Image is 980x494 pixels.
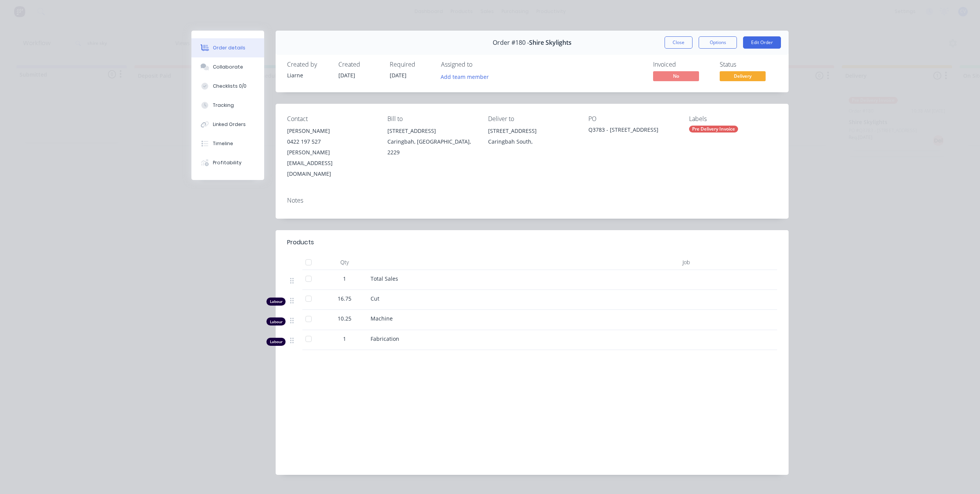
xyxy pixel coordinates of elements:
[213,64,243,70] div: Collaborate
[689,126,738,132] div: Pre Delivery Invoice
[387,126,475,136] div: [STREET_ADDRESS]
[743,36,781,49] button: Edit Order
[387,136,475,158] div: Caringbah, [GEOGRAPHIC_DATA], 2229
[266,338,286,346] div: Labour
[371,335,399,342] span: Fabrication
[287,126,375,179] div: [PERSON_NAME]0422 197 527[PERSON_NAME][EMAIL_ADDRESS][DOMAIN_NAME]
[191,134,264,153] button: Timeline
[322,255,367,270] div: Qty
[441,71,493,82] button: Add team member
[390,61,432,68] div: Required
[287,136,375,147] div: 0422 197 527
[213,140,233,147] div: Timeline
[635,255,693,270] div: Job
[287,238,314,247] div: Products
[191,77,264,96] button: Checklists 0/0
[387,115,475,123] div: Bill to
[653,71,699,81] span: No
[338,314,351,322] span: 10.25
[213,102,234,109] div: Tracking
[665,36,693,49] button: Close
[191,96,264,115] button: Tracking
[338,61,381,68] div: Created
[529,39,572,46] span: Shire Skylights
[266,317,286,326] div: Labour
[213,44,245,51] div: Order details
[588,126,676,136] div: Q3783 - [STREET_ADDRESS]
[488,126,576,150] div: [STREET_ADDRESS]Caringbah South,
[488,136,576,147] div: Caringbah South,
[287,147,375,179] div: [PERSON_NAME][EMAIL_ADDRESS][DOMAIN_NAME]
[191,57,264,77] button: Collaborate
[287,197,777,204] div: Notes
[390,72,407,79] span: [DATE]
[387,126,475,158] div: [STREET_ADDRESS]Caringbah, [GEOGRAPHIC_DATA], 2229
[699,36,737,49] button: Options
[441,61,518,68] div: Assigned to
[266,298,286,306] div: Labour
[287,71,329,79] div: Liarne
[191,38,264,57] button: Order details
[213,83,247,90] div: Checklists 0/0
[720,71,766,81] span: Delivery
[488,115,576,123] div: Deliver to
[493,39,529,46] span: Order #180 -
[338,294,351,303] span: 16.75
[213,159,242,166] div: Profitability
[343,275,346,283] span: 1
[437,71,493,82] button: Add team member
[371,295,379,302] span: Cut
[371,275,398,282] span: Total Sales
[287,115,375,123] div: Contact
[213,121,246,128] div: Linked Orders
[287,126,375,136] div: [PERSON_NAME]
[720,71,766,83] button: Delivery
[588,115,676,123] div: PO
[287,61,329,68] div: Created by
[191,115,264,134] button: Linked Orders
[371,315,393,322] span: Machine
[338,72,355,79] span: [DATE]
[720,61,777,68] div: Status
[653,61,710,68] div: Invoiced
[191,153,264,172] button: Profitability
[689,115,777,123] div: Labels
[343,335,346,343] span: 1
[488,126,576,136] div: [STREET_ADDRESS]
